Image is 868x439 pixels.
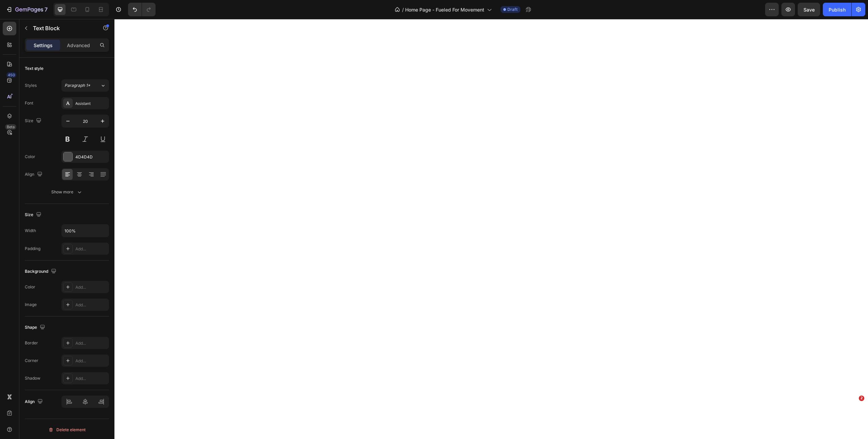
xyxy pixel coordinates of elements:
[25,284,35,290] div: Color
[859,396,864,401] span: 2
[75,358,107,364] div: Add...
[114,19,868,439] iframe: Design area
[25,228,36,234] div: Width
[798,3,820,16] button: Save
[34,42,53,49] p: Settings
[62,225,109,237] input: Auto
[75,376,107,382] div: Add...
[25,397,44,406] div: Align
[25,267,58,276] div: Background
[25,116,43,126] div: Size
[845,406,861,422] iframe: Intercom live chat
[128,3,156,16] div: Undo/Redo
[51,189,83,195] div: Show more
[25,186,109,198] button: Show more
[25,82,37,89] div: Styles
[829,6,846,13] div: Publish
[25,340,38,346] div: Border
[25,154,35,160] div: Color
[61,79,109,92] button: Paragraph 1*
[25,65,43,72] div: Text style
[25,100,33,106] div: Font
[405,6,484,13] span: Home Page - Fueled For Movement
[75,302,107,308] div: Add...
[44,5,48,14] p: 7
[25,246,40,252] div: Padding
[507,6,518,13] span: Draft
[48,426,86,434] div: Delete element
[25,358,38,364] div: Corner
[5,124,16,130] div: Beta
[75,284,107,290] div: Add...
[25,170,44,179] div: Align
[75,340,107,346] div: Add...
[33,24,91,32] p: Text Block
[402,6,404,13] span: /
[75,100,107,107] div: Assistant
[6,72,16,78] div: 450
[823,3,851,16] button: Publish
[75,154,107,160] div: 4D4D4D
[25,323,47,332] div: Shape
[65,82,90,89] span: Paragraph 1*
[803,7,815,13] span: Save
[25,375,40,381] div: Shadow
[67,42,90,49] p: Advanced
[25,424,109,435] button: Delete element
[3,3,51,16] button: 7
[25,210,43,220] div: Size
[75,246,107,252] div: Add...
[25,302,37,308] div: Image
